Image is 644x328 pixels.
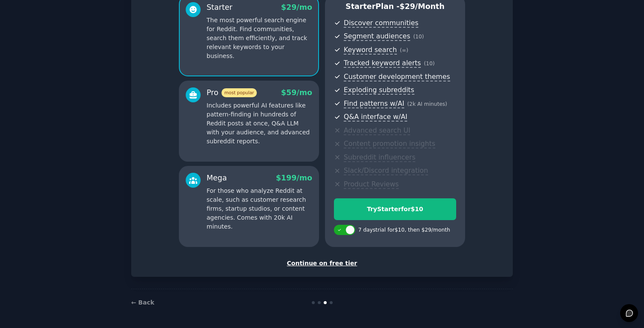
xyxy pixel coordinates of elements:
span: Discover communities [344,19,418,28]
span: Slack/Discord integration [344,166,428,175]
p: The most powerful search engine for Reddit. Find communities, search them efficiently, and track ... [207,16,312,61]
span: Product Reviews [344,180,399,189]
button: TryStarterfor$10 [334,198,456,220]
span: most popular [221,88,257,97]
span: $ 59 /mo [281,88,312,97]
span: Keyword search [344,46,397,55]
span: ( 10 ) [413,34,424,40]
span: ( ∞ ) [400,47,408,53]
p: For those who analyze Reddit at scale, such as customer research firms, startup studios, or conte... [207,186,312,231]
div: Pro [207,87,257,98]
div: Continue on free tier [140,259,504,268]
span: ( 10 ) [424,61,434,67]
p: Includes powerful AI features like pattern-finding in hundreds of Reddit posts at once, Q&A LLM w... [207,101,312,146]
span: Tracked keyword alerts [344,59,421,68]
span: Customer development themes [344,73,450,81]
span: $ 29 /month [400,2,445,11]
span: ( 2k AI minutes ) [407,101,447,107]
span: Advanced search UI [344,126,410,135]
span: Content promotion insights [344,139,435,148]
div: Try Starter for $10 [334,205,456,214]
div: Starter [207,2,233,13]
div: 7 days trial for $10 , then $ 29 /month [358,226,450,234]
a: ← Back [131,299,154,306]
span: Exploding subreddits [344,86,414,95]
span: $ 199 /mo [276,174,312,182]
span: $ 29 /mo [281,3,312,12]
div: Mega [207,173,227,183]
span: Subreddit influencers [344,153,415,162]
span: Find patterns w/AI [344,99,404,108]
p: Starter Plan - [334,1,456,12]
span: Segment audiences [344,32,410,41]
span: Q&A interface w/AI [344,113,407,122]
